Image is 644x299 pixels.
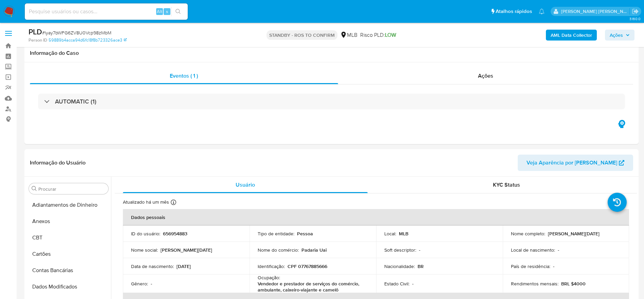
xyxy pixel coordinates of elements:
p: - [151,281,152,287]
p: Nome do comércio : [258,247,299,253]
a: Notificações [539,9,545,14]
a: Sair [632,8,639,15]
h3: AUTOMATIC (1) [55,98,96,105]
p: Nome completo : [511,231,545,237]
p: - [419,247,420,253]
p: Nome social : [131,247,158,253]
p: Ocupação : [258,274,280,281]
p: Padaria Uai [301,247,327,253]
span: Alt [157,8,162,15]
p: [PERSON_NAME][DATE] [548,231,600,237]
p: Vendedor e prestador de serviços do comércio, ambulante, caixeiro-viajante e camelô [258,281,365,293]
a: 59889b4acca94d6fc18f8b723326ace3 [49,37,127,43]
p: Estado Civil : [384,281,409,287]
p: Identificação : [258,263,285,269]
span: Veja Aparência por [PERSON_NAME] [527,155,617,171]
span: Atalhos rápidos [496,8,532,15]
th: Dados pessoais [123,209,629,225]
span: Eventos ( 1 ) [170,72,198,80]
button: AML Data Collector [546,30,597,41]
p: Atualizado há um mês [123,199,169,205]
p: - [558,247,559,253]
button: Contas Bancárias [26,262,111,279]
b: AML Data Collector [551,30,592,41]
button: Anexos [26,213,111,230]
p: MLB [399,231,408,237]
button: search-icon [171,7,185,16]
span: LOW [385,31,396,39]
button: Cartões [26,246,111,262]
input: Pesquise usuários ou casos... [25,7,188,16]
button: Procurar [32,186,37,191]
p: Nacionalidade : [384,263,415,269]
span: Risco PLD: [360,31,396,39]
div: MLB [340,31,357,39]
p: Local de nascimento : [511,247,555,253]
span: Ações [610,30,623,41]
p: Rendimentos mensais : [511,281,558,287]
p: Data de nascimento : [131,263,174,269]
p: Gênero : [131,281,148,287]
span: Ações [478,72,493,80]
p: Soft descriptor : [384,247,416,253]
p: [PERSON_NAME][DATE] [161,247,212,253]
p: Local : [384,231,396,237]
p: 656954883 [163,231,187,237]
span: KYC Status [493,181,520,189]
span: s [166,8,168,15]
p: Pessoa [297,231,313,237]
p: Tipo de entidade : [258,231,294,237]
h1: Informação do Caso [30,50,633,57]
p: STANDBY - ROS TO CONFIRM [266,30,337,40]
p: lucas.santiago@mercadolivre.com [561,8,630,15]
h1: Informação do Usuário [30,159,86,166]
p: - [553,263,554,269]
div: AUTOMATIC (1) [38,94,625,109]
button: Veja Aparência por [PERSON_NAME] [518,155,633,171]
p: - [412,281,413,287]
p: País de residência : [511,263,550,269]
button: Dados Modificados [26,279,111,295]
p: CPF 07767885666 [288,263,327,269]
span: Usuário [236,181,255,189]
p: ID do usuário : [131,231,160,237]
span: # lyay7bWFG6ZV8U0Vcp98zMbM [42,29,111,36]
button: Adiantamentos de Dinheiro [26,197,111,213]
button: Ações [605,30,634,41]
p: [DATE] [177,263,191,269]
b: Person ID [29,37,47,43]
input: Procurar [38,186,106,192]
p: BRL $4000 [561,281,586,287]
p: BR [418,263,424,269]
b: PLD [29,26,42,37]
button: CBT [26,230,111,246]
